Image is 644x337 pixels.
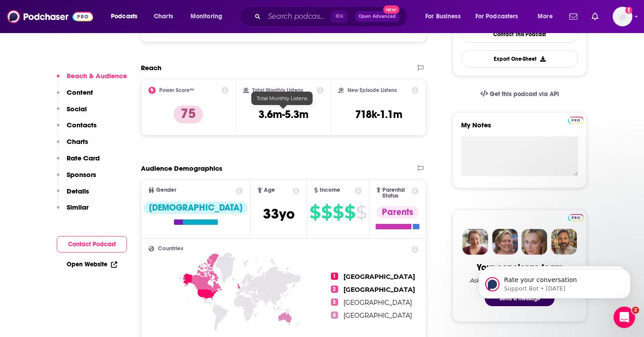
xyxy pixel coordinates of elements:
[462,229,488,255] img: Sydney Profile
[141,63,161,72] h2: Reach
[67,72,127,80] p: Reach & Audience
[57,187,89,203] button: Details
[551,229,577,255] img: Jon Profile
[321,205,332,219] span: $
[473,83,566,105] a: Get this podcast via API
[347,87,397,93] h2: New Episode Listens
[613,7,632,26] span: Logged in as mkercher
[355,108,402,121] h3: 718k-1.1m
[461,25,578,43] a: Contact This Podcast
[568,213,584,221] a: Pro website
[343,312,412,320] span: [GEOGRAPHIC_DATA]
[461,121,578,136] label: My Notes
[492,229,518,255] img: Barbara Profile
[613,7,632,26] button: Show profile menu
[632,307,639,314] span: 2
[191,10,222,23] span: Monitoring
[67,203,89,211] p: Similar
[568,115,584,124] a: Pro website
[105,9,149,24] button: open menu
[343,286,415,294] span: [GEOGRAPHIC_DATA]
[613,7,632,26] img: User Profile
[264,187,275,193] span: Age
[382,187,410,199] span: Parental Status
[425,10,461,23] span: For Business
[264,9,331,24] input: Search podcasts, credits, & more...
[174,105,203,123] p: 75
[475,10,518,23] span: For Podcasters
[419,9,472,24] button: open menu
[309,205,320,219] span: $
[148,9,178,24] a: Charts
[57,154,100,170] button: Rate Card
[141,164,222,173] h2: Audience Demographics
[67,154,100,162] p: Rate Card
[320,187,340,193] span: Income
[252,87,303,93] h2: Total Monthly Listens
[57,236,127,253] button: Contact Podcast
[57,137,88,154] button: Charts
[343,273,415,281] span: [GEOGRAPHIC_DATA]
[67,261,117,268] a: Open Website
[566,9,581,24] a: Show notifications dropdown
[57,121,97,137] button: Contacts
[465,250,644,313] iframe: Intercom notifications message
[67,121,97,129] p: Contacts
[614,307,635,328] iframe: Intercom live chat
[67,88,93,97] p: Content
[111,10,137,23] span: Podcasts
[159,87,194,93] h2: Power Score™
[470,9,531,24] button: open menu
[625,7,632,14] svg: Add a profile image
[184,9,234,24] button: open menu
[57,170,96,187] button: Sponsors
[57,72,127,88] button: Reach & Audience
[331,273,338,280] span: 1
[333,205,343,219] span: $
[156,187,176,193] span: Gender
[57,105,87,121] button: Social
[144,202,248,214] div: [DEMOGRAPHIC_DATA]
[568,117,584,124] img: Podchaser Pro
[67,187,89,195] p: Details
[263,205,295,223] span: 33 yo
[377,206,419,219] div: Parents
[356,205,366,219] span: $
[257,95,307,101] span: Total Monthly Listens
[248,6,416,27] div: Search podcasts, credits, & more...
[258,108,309,121] h3: 3.6m-5.3m
[383,5,399,14] span: New
[343,299,412,307] span: [GEOGRAPHIC_DATA]
[67,105,87,113] p: Social
[154,10,173,23] span: Charts
[521,229,547,255] img: Jules Profile
[588,9,602,24] a: Show notifications dropdown
[331,299,338,306] span: 3
[355,11,400,22] button: Open AdvancedNew
[158,246,183,252] span: Countries
[461,50,578,67] button: Export One-Sheet
[568,214,584,221] img: Podchaser Pro
[331,286,338,293] span: 2
[7,8,93,25] img: Podchaser - Follow, Share and Rate Podcasts
[57,203,89,219] button: Similar
[331,11,347,22] span: ⌘ K
[67,137,88,146] p: Charts
[67,170,96,179] p: Sponsors
[331,312,338,319] span: 4
[531,9,564,24] button: open menu
[538,10,553,23] span: More
[57,88,93,105] button: Content
[490,90,559,98] span: Get this podcast via API
[359,14,396,19] span: Open Advanced
[344,205,355,219] span: $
